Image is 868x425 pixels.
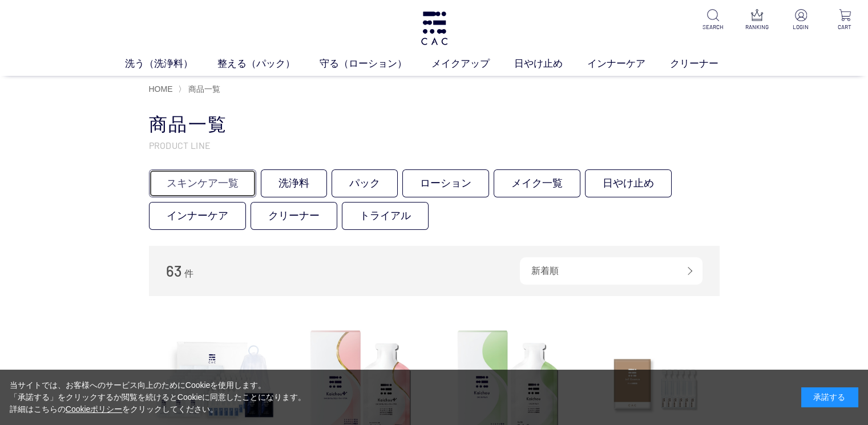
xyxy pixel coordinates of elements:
a: トライアル [342,202,429,230]
a: スキンケア一覧 [149,169,256,197]
a: 日やけ止め [514,56,587,71]
a: 整える（パック） [217,56,320,71]
a: RANKING [743,9,771,31]
a: ローション [402,169,489,197]
a: HOME [149,84,173,94]
p: PRODUCT LINE [149,139,720,151]
a: LOGIN [787,9,815,31]
a: 守る（ローション） [320,56,431,71]
a: パック [332,169,398,197]
a: インナーケア [149,202,246,230]
p: RANKING [743,23,771,31]
span: 商品一覧 [188,84,220,94]
div: 新着順 [520,257,703,285]
a: クリーナー [670,56,743,71]
span: 件 [184,269,193,278]
a: インナーケア [587,56,670,71]
a: CART [831,9,859,31]
a: Cookieポリシー [66,404,123,414]
p: CART [831,23,859,31]
div: 当サイトでは、お客様へのサービス向上のためにCookieを使用します。 「承諾する」をクリックするか閲覧を続けるとCookieに同意したことになります。 詳細はこちらの をクリックしてください。 [10,379,306,415]
p: LOGIN [787,23,815,31]
a: 日やけ止め [585,169,672,197]
a: 洗う（洗浄料） [125,56,217,71]
a: SEARCH [699,9,727,31]
div: 承諾する [801,387,858,407]
h1: 商品一覧 [149,112,720,137]
a: 商品一覧 [186,84,220,94]
a: メイクアップ [431,56,514,71]
a: 洗浄料 [261,169,327,197]
li: 〉 [178,84,223,95]
a: メイク一覧 [494,169,580,197]
p: SEARCH [699,23,727,31]
img: logo [419,11,449,45]
span: 63 [166,262,182,280]
a: クリーナー [251,202,337,230]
